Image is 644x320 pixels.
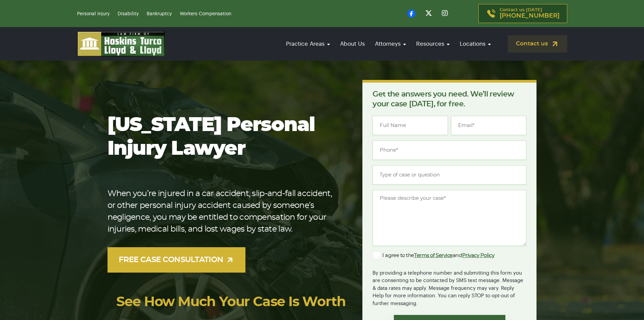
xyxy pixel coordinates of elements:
img: logo [77,31,165,57]
a: Workers Compensation [180,12,231,16]
input: Full Name [373,116,448,135]
div: By providing a telephone number and submitting this form you are consenting to be contacted by SM... [373,265,526,308]
a: Bankruptcy [147,12,172,16]
img: arrow-up-right-light.svg [226,256,234,264]
label: I agree to the and [373,252,494,260]
a: Practice Areas [283,34,333,54]
p: Get the answers you need. We’ll review your case [DATE], for free. [373,89,526,109]
a: Privacy Policy [462,253,495,258]
a: Contact us [DATE][PHONE_NUMBER] [478,4,567,23]
p: When you’re injured in a car accident, slip-and-fall accident, or other personal injury accident ... [108,188,341,235]
a: FREE CASE CONSULTATION [108,247,246,273]
h1: [US_STATE] Personal Injury Lawyer [108,113,341,161]
a: Disability [118,12,139,16]
input: Email* [451,116,526,135]
a: Resources [413,34,453,54]
input: Phone* [373,141,526,160]
a: Terms of Service [414,253,453,258]
a: Locations [456,34,494,54]
a: See How Much Your Case Is Worth [116,295,346,309]
span: [PHONE_NUMBER] [500,13,559,19]
a: Attorneys [372,34,409,54]
p: Contact us [DATE] [500,8,559,19]
a: Contact us [508,35,567,52]
a: About Us [337,34,368,54]
a: Personal Injury [77,12,110,16]
input: Type of case or question [373,165,526,185]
